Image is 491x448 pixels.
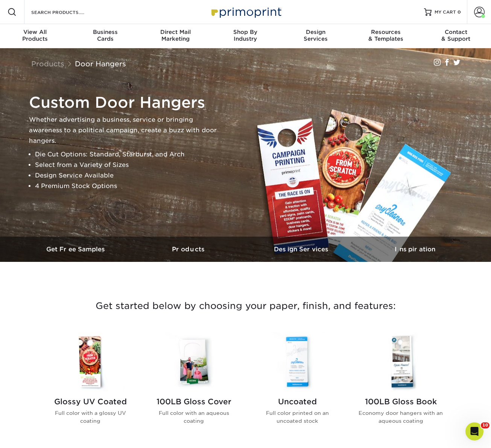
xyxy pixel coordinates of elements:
[70,29,140,42] div: Cards
[351,24,421,48] a: Resources& Templates
[435,9,456,15] span: MY CART
[358,332,444,391] img: 100LB Gloss Book Door Hangers
[246,237,359,262] a: Design Services
[20,237,133,262] a: Get Free Samples
[35,181,217,191] li: 4 Premium Stock Options
[458,9,461,15] span: 0
[255,409,340,425] p: Full color printed on an uncoated stock
[31,60,64,68] a: Products
[29,93,217,112] h1: Custom Door Hangers
[255,332,340,391] img: Uncoated Door Hangers
[151,332,237,437] a: 100LB Gloss Cover Door Hangers 100LB Gloss Cover Full color with an aqueous coating
[255,332,340,437] a: Uncoated Door Hangers Uncoated Full color printed on an uncoated stock
[210,29,280,42] div: Industry
[133,246,246,253] h3: Products
[281,24,351,48] a: DesignServices
[481,422,489,428] span: 10
[465,422,483,440] iframe: Intercom live chat
[421,29,491,35] span: Contact
[48,332,133,437] a: Glossy UV Coated Door Hangers Glossy UV Coated Full color with a glossy UV coating
[151,397,237,406] h2: 100LB Gloss Cover
[421,29,491,42] div: & Support
[255,397,340,406] h2: Uncoated
[48,397,133,406] h2: Glossy UV Coated
[70,24,140,48] a: BusinessCards
[140,29,210,42] div: Marketing
[351,29,421,42] div: & Templates
[351,29,421,35] span: Resources
[48,332,133,391] img: Glossy UV Coated Door Hangers
[70,29,140,35] span: Business
[75,60,126,68] a: Door Hangers
[281,29,351,42] div: Services
[421,24,491,48] a: Contact& Support
[48,409,133,425] p: Full color with a glossy UV coating
[358,397,444,406] h2: 100LB Gloss Book
[133,237,246,262] a: Products
[151,332,237,391] img: 100LB Gloss Cover Door Hangers
[358,409,444,425] p: Economy door hangers with an aqueous coating
[20,246,133,253] h3: Get Free Samples
[35,170,217,181] li: Design Service Available
[151,409,237,425] p: Full color with an aqueous coating
[35,149,217,160] li: Die Cut Options: Standard, Starburst, and Arch
[210,24,280,48] a: Shop ByIndustry
[140,29,210,35] span: Direct Mail
[208,4,283,20] img: Primoprint
[140,24,210,48] a: Direct MailMarketing
[210,29,280,35] span: Shop By
[359,237,471,262] a: Inspiration
[281,29,351,35] span: Design
[26,289,466,323] h3: Get started below by choosing your paper, finish, and features:
[358,332,444,437] a: 100LB Gloss Book Door Hangers 100LB Gloss Book Economy door hangers with an aqueous coating
[35,160,217,170] li: Select from a Variety of Sizes
[29,115,217,146] p: Whether advertising a business, service or bringing awareness to a political campaign, create a b...
[30,8,104,17] input: SEARCH PRODUCTS.....
[246,246,359,253] h3: Design Services
[359,246,471,253] h3: Inspiration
